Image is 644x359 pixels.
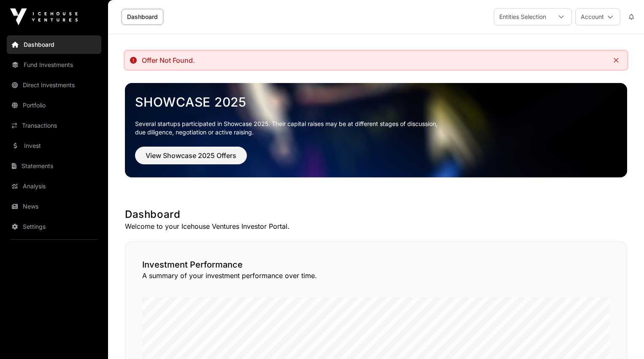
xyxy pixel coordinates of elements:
[7,177,101,196] a: Analysis
[135,147,247,164] button: View Showcase 2025 Offers
[7,137,101,155] a: Invest
[610,54,622,66] button: Close
[135,120,617,137] p: Several startups participated in Showcase 2025. Their capital raises may be at different stages o...
[142,271,610,281] p: A summary of your investment performance over time.
[135,94,617,110] a: Showcase 2025
[142,56,195,64] div: Offer Not Found.
[494,9,551,25] div: Entities Selection
[7,197,101,216] a: News
[146,150,236,161] span: View Showcase 2025 Offers
[7,217,101,236] a: Settings
[142,259,610,271] h2: Investment Performance
[7,76,101,94] a: Direct Investments
[125,83,627,177] img: Showcase 2025
[125,208,627,221] h1: Dashboard
[7,116,101,135] a: Transactions
[7,157,101,175] a: Statements
[575,8,620,25] button: Account
[10,8,78,25] img: Icehouse Ventures Logo
[7,56,101,74] a: Fund Investments
[7,35,101,54] a: Dashboard
[7,96,101,115] a: Portfolio
[125,221,627,231] p: Welcome to your Icehouse Ventures Investor Portal.
[122,9,163,25] a: Dashboard
[135,155,247,163] a: View Showcase 2025 Offers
